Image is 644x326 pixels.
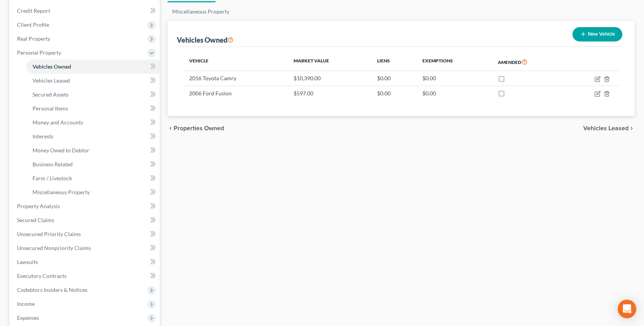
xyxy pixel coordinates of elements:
[11,199,160,213] a: Property Analysis
[32,161,73,167] span: Business Related
[287,53,371,71] th: Market Value
[583,125,629,131] span: Vehicles Leased
[32,119,83,126] span: Money and Accounts
[17,231,81,237] span: Unsecured Priority Claims
[17,273,67,279] span: Executory Contracts
[177,35,234,45] div: Vehicles Owned
[371,53,416,71] th: Liens
[11,4,160,18] a: Credit Report
[167,125,174,131] i: chevron_left
[17,7,50,14] span: Credit Report
[618,300,636,318] div: Open Intercom Messenger
[32,105,68,112] span: Personal Items
[287,86,371,100] td: $597.00
[17,21,49,28] span: Client Profile
[32,175,72,181] span: Farm / Livestock
[32,133,53,140] span: Interests
[26,157,160,171] a: Business Related
[416,53,491,71] th: Exemptions
[183,71,287,86] td: 2016 Toyota Camry
[32,63,71,70] span: Vehicles Owned
[32,189,90,195] span: Miscellaneous Property
[167,125,224,131] button: chevron_left Properties Owned
[32,147,89,154] span: Money Owed to Debtor
[183,53,287,71] th: Vehicle
[26,116,160,129] a: Money and Accounts
[26,171,160,185] a: Farm / Livestock
[416,86,491,100] td: $0.00
[629,125,635,131] i: chevron_right
[26,74,160,88] a: Vehicles Leased
[17,35,50,42] span: Real Property
[492,53,565,71] th: Amended
[17,300,35,307] span: Income
[11,269,160,283] a: Executory Contracts
[26,88,160,102] a: Secured Assets
[416,71,491,86] td: $0.00
[11,241,160,255] a: Unsecured Nonpriority Claims
[17,245,91,251] span: Unsecured Nonpriority Claims
[371,86,416,100] td: $0.00
[26,102,160,116] a: Personal Items
[32,91,68,98] span: Secured Assets
[26,185,160,199] a: Miscellaneous Property
[17,286,87,293] span: Codebtors Insiders & Notices
[26,129,160,143] a: Interests
[11,213,160,227] a: Secured Claims
[167,2,234,21] a: Miscellaneous Property
[26,143,160,157] a: Money Owed to Debtor
[371,71,416,86] td: $0.00
[17,203,60,209] span: Property Analysis
[572,27,622,41] button: New Vehicle
[17,259,38,265] span: Lawsuits
[183,86,287,100] td: 2006 Ford Fusion
[26,60,160,74] a: Vehicles Owned
[11,227,160,241] a: Unsecured Priority Claims
[174,125,224,131] span: Properties Owned
[583,125,635,131] button: Vehicles Leased chevron_right
[17,49,61,56] span: Personal Property
[287,71,371,86] td: $10,390.00
[32,77,70,84] span: Vehicles Leased
[17,217,54,223] span: Secured Claims
[11,255,160,269] a: Lawsuits
[17,314,39,321] span: Expenses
